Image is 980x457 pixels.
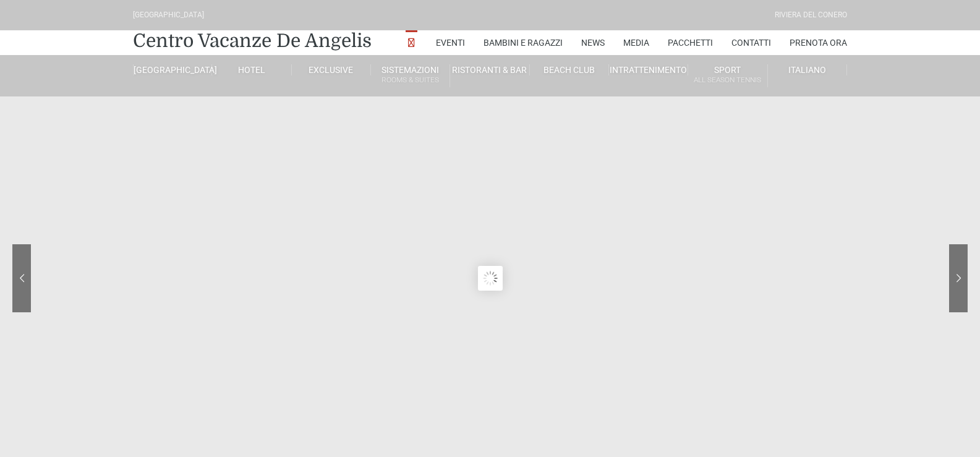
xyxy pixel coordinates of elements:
[371,64,450,87] a: SistemazioniRooms & Suites
[790,30,847,55] a: Prenota Ora
[212,64,291,75] a: Hotel
[768,64,847,75] a: Italiano
[688,64,767,87] a: SportAll Season Tennis
[436,30,465,55] a: Eventi
[133,9,204,21] div: [GEOGRAPHIC_DATA]
[371,74,450,86] small: Rooms & Suites
[484,30,563,55] a: Bambini e Ragazzi
[581,30,605,55] a: News
[292,64,371,75] a: Exclusive
[609,64,688,75] a: Intrattenimento
[668,30,713,55] a: Pacchetti
[133,28,372,53] a: Centro Vacanze De Angelis
[133,64,212,75] a: [GEOGRAPHIC_DATA]
[775,9,847,21] div: Riviera Del Conero
[450,64,529,75] a: Ristoranti & Bar
[688,74,767,86] small: All Season Tennis
[788,65,826,75] span: Italiano
[623,30,649,55] a: Media
[530,64,609,75] a: Beach Club
[731,30,771,55] a: Contatti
